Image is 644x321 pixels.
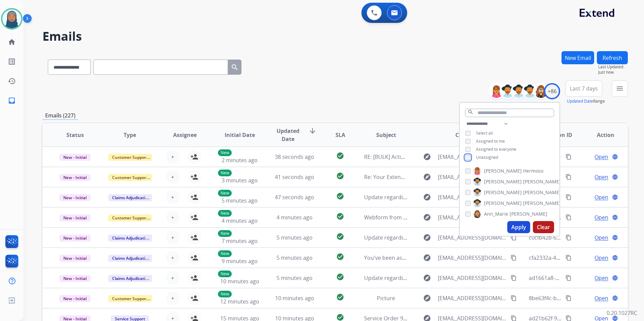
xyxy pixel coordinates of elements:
span: Status [66,131,84,139]
span: Open [594,274,608,282]
mat-icon: arrow_downward [309,127,317,135]
mat-icon: content_copy [566,295,572,301]
span: Select all [476,130,493,136]
span: Range [567,98,605,104]
span: 10 minutes ago [275,294,314,302]
span: 41 seconds ago [275,173,314,181]
span: [PERSON_NAME] [523,189,561,196]
mat-icon: explore [423,254,431,262]
span: Hermoso [523,168,543,174]
span: Claims Adjudication [108,235,154,242]
span: Open [594,234,608,242]
span: Customer Support [108,154,152,161]
span: [EMAIL_ADDRESS][DOMAIN_NAME] [438,193,507,201]
button: New Email [561,51,594,64]
span: Update regarding your fulfillment method for Service Order: 4753f2c7-dd03-461d-b22e-4fbd614bffc4 [364,274,619,282]
span: Claims Adjudication [108,275,154,282]
mat-icon: inbox [8,97,16,105]
span: New - Initial [59,255,91,262]
mat-icon: person_add [190,254,198,262]
p: New [218,271,232,277]
mat-icon: check_circle [336,293,344,301]
p: New [218,190,232,197]
mat-icon: explore [423,294,431,302]
p: New [218,291,232,297]
span: 9 minutes ago [222,257,258,265]
mat-icon: content_copy [511,235,517,241]
p: New [218,170,232,176]
span: Open [594,294,608,302]
span: Claims Adjudication [108,194,154,201]
span: 4 minutes ago [277,214,313,221]
span: Last Updated: [598,64,628,70]
span: 38 seconds ago [275,153,314,160]
span: Claims Adjudication [108,255,154,262]
span: Customer Support [108,214,152,221]
button: + [166,251,180,264]
mat-icon: home [8,38,16,46]
mat-icon: content_copy [566,275,572,281]
span: Update regarding your fulfillment method for Service Order: c4786ba3-6b0c-43ca-ac82-5f6ba8bdf836 [364,234,620,241]
mat-icon: list_alt [8,58,16,66]
div: +86 [544,83,560,99]
mat-icon: content_copy [511,275,517,281]
span: 5 minutes ago [277,234,313,241]
span: [PERSON_NAME] [484,168,522,174]
span: + [171,213,174,221]
span: [PERSON_NAME] [523,178,561,185]
span: Open [594,193,608,201]
span: 12 minutes ago [220,298,259,305]
span: 2 minutes ago [222,156,258,164]
p: New [218,210,232,217]
span: 10 minutes ago [220,278,259,285]
span: Customer Support [108,295,152,302]
span: Initial Date [225,131,255,139]
button: + [166,271,180,285]
span: Open [594,213,608,221]
span: Webform from [EMAIL_ADDRESS][DOMAIN_NAME] on [DATE] [364,214,517,221]
span: [EMAIL_ADDRESS][DOMAIN_NAME] [438,213,507,221]
span: Update regarding your fulfillment method for Service Order: 938579ca-389e-41dc-8cf8-8ad79deb2120 [364,193,621,201]
span: [EMAIL_ADDRESS][DOMAIN_NAME] [438,153,507,161]
mat-icon: language [612,154,618,160]
span: [PERSON_NAME] [484,189,522,196]
mat-icon: content_copy [511,255,517,261]
span: Ann_Marie [484,211,508,217]
span: RE: [BULK] Action required: Extend claim approved for replacement [364,153,535,160]
mat-icon: content_copy [566,154,572,160]
span: [EMAIL_ADDRESS][DOMAIN_NAME] [438,254,507,262]
mat-icon: content_copy [566,194,572,200]
span: + [171,294,174,302]
span: Re: Your Extend Virtual Card [364,173,436,181]
span: [PERSON_NAME] [484,200,522,207]
button: + [166,291,180,305]
span: Open [594,254,608,262]
p: 0.20.1027RC [607,309,637,317]
span: Open [594,173,608,181]
span: Updated Date [273,127,303,143]
span: Assignee [173,131,197,139]
mat-icon: explore [423,173,431,181]
mat-icon: language [612,194,618,200]
mat-icon: language [612,255,618,261]
span: You've been assigned a new service order: 15047b02-703b-494a-8452-38f04892867e [364,254,576,261]
p: New [218,230,232,237]
span: 3 minutes ago [222,177,258,184]
mat-icon: person_add [190,234,198,242]
mat-icon: explore [423,234,431,242]
mat-icon: check_circle [336,253,344,261]
button: Last 7 days [566,80,602,97]
mat-icon: language [612,295,618,301]
span: + [171,193,174,201]
span: 47 seconds ago [275,193,314,201]
p: New [218,149,232,156]
mat-icon: language [612,214,618,220]
mat-icon: language [612,235,618,241]
span: New - Initial [59,235,91,242]
mat-icon: explore [423,213,431,221]
mat-icon: person_add [190,274,198,282]
mat-icon: person_add [190,213,198,221]
mat-icon: search [231,63,239,71]
span: Customer Support [108,174,152,181]
p: Emails (227) [42,111,78,120]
